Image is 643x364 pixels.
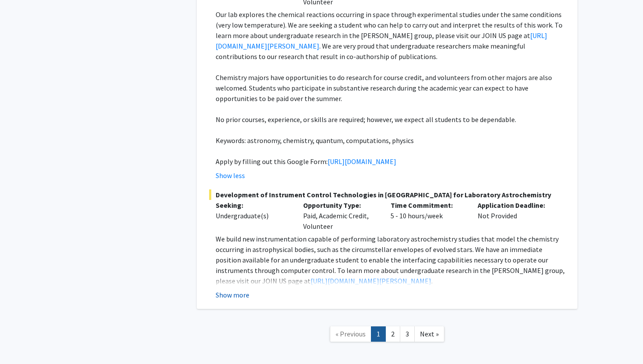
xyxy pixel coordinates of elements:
span: Next » [420,329,439,338]
div: Paid, Academic Credit, Volunteer [297,200,384,231]
p: Opportunity Type: [303,200,377,210]
a: [URL][DOMAIN_NAME] [328,157,396,166]
button: Show more [216,290,249,300]
p: Chemistry majors have opportunities to do research for course credit, and volunteers from other m... [216,72,565,104]
button: Show less [216,170,245,181]
p: We build new instrumentation capable of performing laboratory astrochemistry studies that model t... [216,234,565,286]
nav: Page navigation [197,318,577,353]
div: 5 - 10 hours/week [384,200,472,231]
p: No prior courses, experience, or skills are required; however, we expect all students to be depen... [216,114,565,125]
p: Seeking: [216,200,290,210]
a: 3 [400,326,415,342]
span: Development of Instrument Control Technologies in [GEOGRAPHIC_DATA] for Laboratory Astrochemistry [209,189,565,200]
a: [URL][DOMAIN_NAME][PERSON_NAME] [311,276,431,285]
a: Previous Page [330,326,371,342]
p: Application Deadline: [478,200,552,210]
a: 2 [385,326,400,342]
div: Undergraduate(s) [216,210,290,221]
p: Our lab explores the chemical reactions occurring in space through experimental studies under the... [216,9,565,62]
div: Not Provided [471,200,559,231]
span: « Previous [335,329,366,338]
a: Next [414,326,444,342]
a: 1 [371,326,386,342]
p: Time Commitment: [391,200,465,210]
p: Keywords: astronomy, chemistry, quantum, computations, physics [216,135,565,146]
iframe: Chat [7,325,37,357]
p: Apply by filling out this Google Form: [216,156,565,167]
